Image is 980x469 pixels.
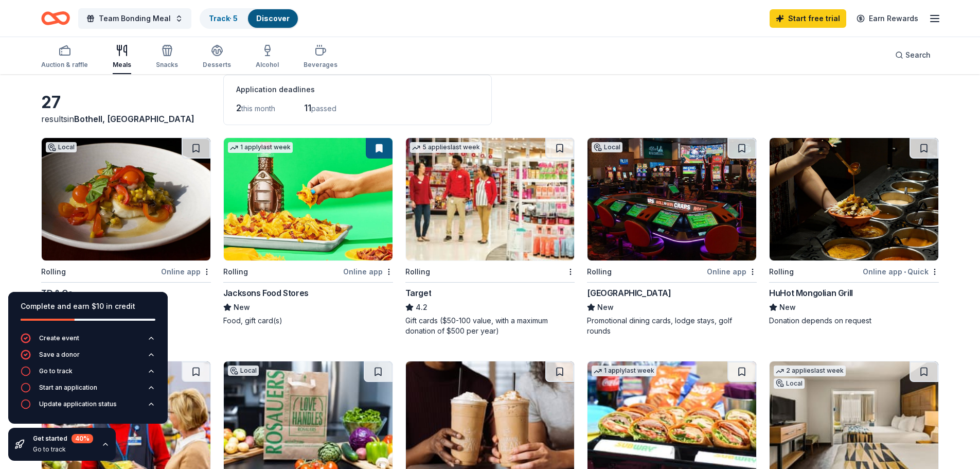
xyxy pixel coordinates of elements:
div: Online app Quick [863,265,939,278]
div: 27 [41,92,211,113]
a: Image for HuHot Mongolian GrillRollingOnline app•QuickHuHot Mongolian GrillNewDonation depends on... [769,137,939,326]
div: Gift cards ($50-100 value, with a maximum donation of $500 per year) [405,316,575,336]
div: Complete and earn $10 in credit [21,300,155,312]
div: Online app [707,265,757,278]
a: Image for TD & Co.LocalRollingOnline appTD & Co.NewFood, gift card(s) [41,137,211,326]
span: • [904,268,906,276]
span: passed [311,104,336,113]
div: Rolling [223,266,248,278]
a: Earn Rewards [850,9,924,28]
button: Snacks [156,40,178,74]
div: Online app [343,265,393,278]
button: Meals [113,40,131,74]
span: 4.2 [416,301,427,314]
span: New [234,301,250,314]
div: Desserts [203,61,231,69]
span: Search [905,49,931,61]
span: New [597,301,614,314]
div: Go to track [33,445,93,454]
div: 1 apply last week [592,366,656,376]
span: New [779,301,796,314]
a: Track· 5 [209,14,238,23]
button: Beverages [304,40,337,74]
div: Rolling [769,266,794,278]
span: in [67,114,194,124]
button: Alcohol [256,40,279,74]
div: Rolling [405,266,430,278]
img: Image for Jacksons Food Stores [224,138,393,260]
div: Promotional dining cards, lodge stays, golf rounds [587,316,757,336]
button: Go to track [21,366,155,383]
div: Donation depends on request [769,316,939,326]
button: Track· 5Discover [200,8,299,29]
div: 2 applies last week [774,366,846,376]
div: Online app [161,265,211,278]
div: Save a donor [39,351,80,359]
div: HuHot Mongolian Grill [769,287,853,299]
div: Beverages [304,61,337,69]
div: Local [774,378,805,389]
a: Discover [256,14,290,23]
div: Go to track [39,367,73,375]
button: Start an application [21,383,155,399]
div: [GEOGRAPHIC_DATA] [587,287,671,299]
button: Create event [21,333,155,350]
span: Bothell, [GEOGRAPHIC_DATA] [74,114,194,124]
span: 11 [304,102,311,113]
button: Auction & raffle [41,40,88,74]
button: Search [887,45,939,65]
img: Image for Target [406,138,575,260]
div: Auction & raffle [41,61,88,69]
div: Target [405,287,432,299]
img: Image for Swinomish Casino & Lodge [587,138,756,260]
div: Create event [39,334,79,342]
div: Food, gift card(s) [223,316,393,326]
button: Desserts [203,40,231,74]
div: Local [592,142,622,152]
img: Image for TD & Co. [42,138,210,260]
span: Team Bonding Meal [99,12,171,25]
div: Snacks [156,61,178,69]
div: Rolling [587,266,612,278]
div: results [41,113,211,125]
div: 5 applies last week [410,142,482,153]
div: Rolling [41,266,66,278]
div: Get started [33,434,93,443]
button: Update application status [21,399,155,415]
span: 2 [236,102,241,113]
button: Team Bonding Meal [78,8,191,29]
a: Start free trial [770,9,846,28]
a: Image for Swinomish Casino & Lodge LocalRollingOnline app[GEOGRAPHIC_DATA]NewPromotional dining c... [587,137,757,336]
a: Image for Jacksons Food Stores1 applylast weekRollingOnline appJacksons Food StoresNewFood, gift ... [223,137,393,326]
div: 40 % [72,434,93,443]
div: Local [46,142,77,152]
div: Local [228,366,259,376]
span: this month [241,104,275,113]
div: Update application status [39,400,117,408]
div: Jacksons Food Stores [223,287,309,299]
a: Home [41,6,70,30]
div: Meals [113,61,131,69]
div: 1 apply last week [228,142,293,153]
a: Image for Target5 applieslast weekRollingTarget4.2Gift cards ($50-100 value, with a maximum donat... [405,137,575,336]
div: Application deadlines [236,83,479,96]
div: Alcohol [256,61,279,69]
button: Save a donor [21,350,155,366]
img: Image for HuHot Mongolian Grill [770,138,938,260]
div: Start an application [39,384,97,392]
